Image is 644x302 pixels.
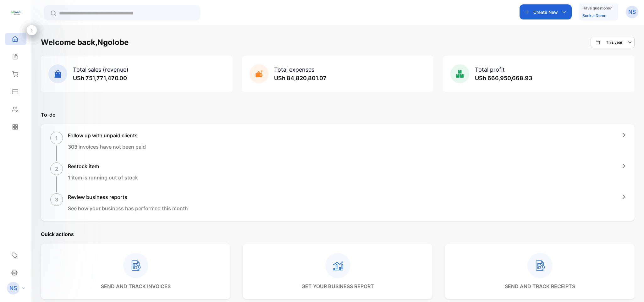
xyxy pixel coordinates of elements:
span: USh 666,950,668.93 [475,75,532,81]
p: This year [606,40,623,45]
button: This year [591,37,635,48]
p: Have questions? [582,5,612,11]
button: NS [626,4,638,19]
span: Total profit [475,66,505,73]
span: USh 751,771,470.00 [73,75,127,81]
p: See how your business has performed this month [68,205,188,212]
h1: Review business reports [68,193,188,201]
p: 1 item is running out of stock [68,174,138,181]
p: 3 [55,196,58,203]
h1: Restock item [68,162,138,170]
h1: Follow up with unpaid clients [68,132,146,139]
p: Create New [533,9,558,15]
button: Create New [520,4,572,19]
a: Book a Demo [582,13,606,18]
h1: Welcome back, Ngolobe [41,37,129,48]
span: USh 84,820,801.07 [274,75,327,81]
p: To-do [41,111,635,118]
p: NS [628,8,636,16]
p: get your business report [301,283,374,290]
p: NS [9,284,17,292]
span: Total sales (revenue) [73,66,129,73]
p: 303 invoices have not been paid [68,143,146,151]
span: Total expenses [274,66,314,73]
p: send and track receipts [505,283,575,290]
p: 2 [55,165,58,173]
p: send and track invoices [101,283,171,290]
iframe: LiveChat chat widget [618,276,644,302]
img: logo [11,8,20,18]
p: Quick actions [41,230,635,238]
p: 1 [55,134,58,142]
